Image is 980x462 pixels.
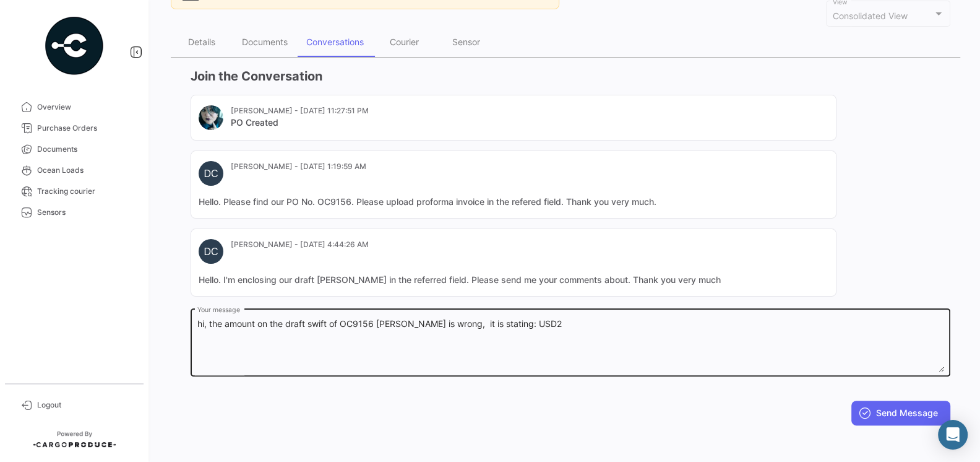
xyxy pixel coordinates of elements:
[231,105,369,116] mat-card-subtitle: [PERSON_NAME] - [DATE] 11:27:51 PM
[390,37,419,47] div: Courier
[231,116,369,129] mat-card-title: PO Created
[231,161,366,172] mat-card-subtitle: [PERSON_NAME] - [DATE] 1:19:59 AM
[199,105,223,130] img: IMG_20220614_122528.jpg
[188,37,215,47] div: Details
[199,161,223,186] div: DC
[37,165,134,176] span: Ocean Loads
[231,239,369,250] mat-card-subtitle: [PERSON_NAME] - [DATE] 4:44:26 AM
[452,37,480,47] div: Sensor
[851,401,950,425] button: Send Message
[43,15,105,77] img: powered-by.png
[37,186,134,197] span: Tracking courier
[10,139,139,160] a: Documents
[191,68,950,85] h3: Join the Conversation
[37,207,134,218] span: Sensors
[199,196,828,208] mat-card-content: Hello. Please find our PO No. OC9156. Please upload proforma invoice in the refered field. Thank ...
[199,274,828,286] mat-card-content: Hello. I'm enclosing our draft [PERSON_NAME] in the referred field. Please send me your comments ...
[242,37,288,47] div: Documents
[37,144,134,155] span: Documents
[10,181,139,202] a: Tracking courier
[37,102,134,113] span: Overview
[37,399,134,411] span: Logout
[10,118,139,139] a: Purchase Orders
[10,97,139,118] a: Overview
[833,11,908,21] span: Consolidated View
[938,420,968,450] div: Abrir Intercom Messenger
[10,202,139,223] a: Sensors
[10,160,139,181] a: Ocean Loads
[306,37,364,47] div: Conversations
[199,239,223,264] div: DC
[37,123,134,134] span: Purchase Orders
